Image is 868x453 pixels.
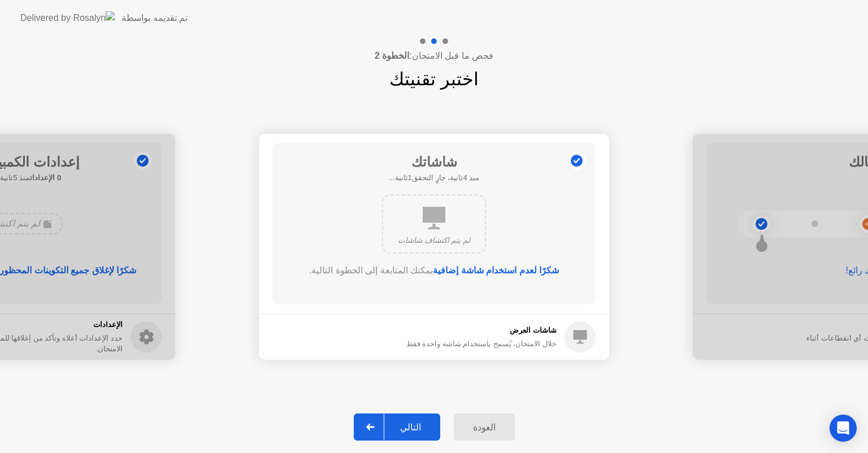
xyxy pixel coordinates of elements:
[406,325,557,336] h5: شاشات العرض
[354,413,440,441] button: التالي
[454,413,515,441] button: العودة
[830,415,857,442] div: Open Intercom Messenger
[121,11,188,25] div: تم تقديمه بواسطة
[305,264,563,277] div: يمكنك المتابعة إلى الخطوة التالية.
[457,422,511,433] div: العودة
[392,235,476,246] div: لم يتم اكتشاف شاشات
[389,152,480,172] h1: شاشاتك
[389,172,480,184] h5: منذ 4ثانية، جارٍ التحقق1ثانية...
[20,11,115,24] img: Delivered by Rosalyn
[433,265,559,275] b: شكرًا لعدم استخدام شاشة إضافية
[389,66,479,93] h1: اختبر تقنيتك
[375,49,493,63] h4: فحص ما قبل الامتحان:
[375,51,409,60] b: الخطوة 2
[406,338,557,349] div: خلال الامتحان، يُسمح باستخدام شاشة واحدة فقط
[384,422,437,433] div: التالي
